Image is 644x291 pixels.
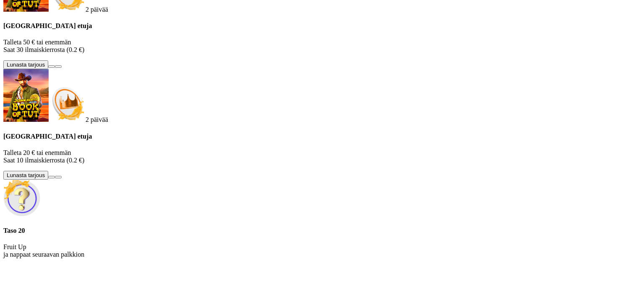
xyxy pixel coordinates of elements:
span: countdown [86,116,108,123]
img: John Hunter and the Book of Tut [3,69,49,122]
span: Lunasta tarjous [7,172,45,178]
button: info [55,176,62,178]
h4: [GEOGRAPHIC_DATA] etuja [3,22,641,30]
span: countdown [86,6,108,13]
h4: Taso 20 [3,227,641,234]
span: Lunasta tarjous [7,62,45,68]
button: Lunasta tarjous [3,60,48,69]
p: Fruit Up ja nappaat seuraavan palkkion [3,243,641,258]
h4: [GEOGRAPHIC_DATA] etuja [3,133,641,140]
p: Talleta 50 € tai enemmän Saat 30 ilmaiskierrosta (0.2 €) [3,39,641,54]
p: Talleta 20 € tai enemmän Saat 10 ilmaiskierrosta (0.2 €) [3,149,641,164]
button: Lunasta tarjous [3,171,48,180]
img: Deposit bonus icon [49,85,86,122]
img: Unlock reward icon [3,180,40,216]
button: info [55,65,62,68]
